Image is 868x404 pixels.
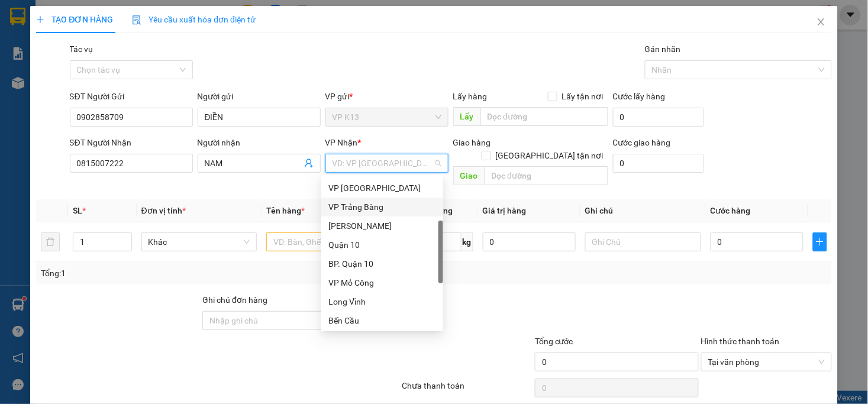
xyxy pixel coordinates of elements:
div: Quận 10 [321,235,443,254]
div: Quận 10 [328,238,436,251]
div: BP. Quận 10 [321,254,443,273]
span: user-add [304,159,314,168]
strong: ĐỒNG PHƯỚC [93,7,162,17]
span: Lấy tận nơi [557,90,608,103]
div: VP Trảng Bàng [328,201,436,214]
div: Tổng: 1 [41,267,335,280]
input: Dọc đường [480,107,608,126]
span: TẠO ĐƠN HÀNG [36,15,113,24]
span: plus [814,237,827,247]
input: Cước lấy hàng [613,108,704,127]
img: icon [132,15,141,25]
div: VP Mỏ Công [328,276,436,289]
div: Long Vĩnh [321,292,443,311]
span: Tổng cước [535,337,573,346]
span: 14:04:41 [DATE] [26,86,72,93]
span: In ngày: [4,86,72,93]
span: ----------------------------------------- [32,64,145,73]
label: Cước giao hàng [613,138,671,147]
span: kg [462,232,473,251]
img: logo [4,7,57,59]
label: Cước lấy hàng [613,92,666,101]
span: Tại văn phòng [708,353,825,371]
span: VP K13 [333,108,441,126]
span: close [817,17,826,27]
div: VP Giang Tân [321,179,443,198]
span: Hotline: 19001152 [93,53,145,60]
label: Gán nhãn [645,44,681,54]
span: [GEOGRAPHIC_DATA] tận nơi [491,149,608,162]
div: Bến Cầu [321,311,443,330]
div: Người nhận [198,136,321,149]
div: Người gửi [198,90,321,103]
div: Hòa Thành [321,216,443,235]
span: Giao [453,166,485,185]
span: SL [73,206,82,215]
button: delete [41,232,60,251]
span: Giá trị hàng [483,206,527,215]
input: VD: Bàn, Ghế [266,232,382,251]
div: Chưa thanh toán [401,379,534,400]
span: Tên hàng [266,206,305,215]
div: VP Mỏ Công [321,273,443,292]
div: SĐT Người Nhận [70,136,193,149]
span: Giao hàng [453,138,491,147]
span: Lấy [453,107,480,126]
span: Yêu cầu xuất hóa đơn điện tử [132,15,256,24]
span: VP Nhận [325,138,358,147]
label: Ghi chú đơn hàng [202,295,267,305]
input: 0 [483,232,576,251]
span: Cước hàng [711,206,751,215]
div: VP [GEOGRAPHIC_DATA] [328,182,436,195]
span: Đơn vị tính [141,206,186,215]
input: Dọc đường [485,166,608,185]
div: [PERSON_NAME] [328,219,436,232]
th: Ghi chú [580,199,706,222]
label: Tác vụ [70,44,93,54]
div: Bến Cầu [328,314,436,327]
span: Khác [149,233,250,251]
input: Ghi chú đơn hàng [202,311,366,330]
div: Long Vĩnh [328,295,436,308]
span: 01 Võ Văn Truyện, KP.1, Phường 2 [93,35,163,50]
span: plus [36,15,44,24]
label: Hình thức thanh toán [701,337,780,346]
input: Ghi Chú [585,232,701,251]
div: VP gửi [325,90,448,103]
button: Close [805,6,838,39]
div: VP Trảng Bàng [321,198,443,216]
div: SĐT Người Gửi [70,90,193,103]
span: VPK131408250003 [59,75,128,84]
span: Bến xe [GEOGRAPHIC_DATA] [93,19,159,34]
button: plus [813,232,827,251]
span: [PERSON_NAME]: [4,76,128,83]
span: Lấy hàng [453,92,488,101]
input: Cước giao hàng [613,154,704,173]
div: BP. Quận 10 [328,257,436,270]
